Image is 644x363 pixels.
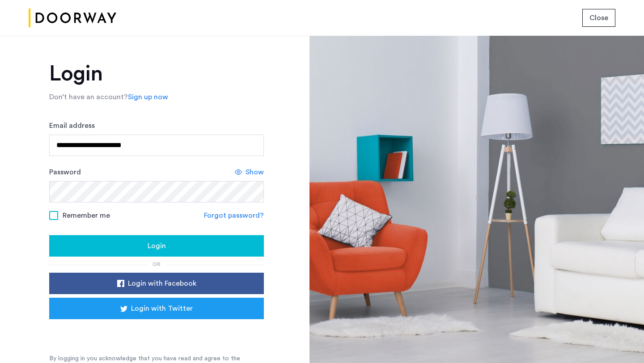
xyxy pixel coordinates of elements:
[63,322,250,342] iframe: Sign in with Google Button
[589,13,608,23] span: Close
[49,167,81,177] label: Password
[153,262,161,267] span: or
[246,167,264,177] span: Show
[49,298,264,319] button: button
[49,63,264,84] h1: Login
[63,210,110,221] span: Remember me
[131,303,193,314] span: Login with Twitter
[49,235,264,257] button: button
[49,120,95,131] label: Email address
[49,273,264,294] button: button
[29,1,116,35] img: logo
[128,92,168,102] a: Sign up now
[128,278,196,289] span: Login with Facebook
[582,9,615,27] button: button
[204,210,264,221] a: Forgot password?
[49,93,128,101] span: Don’t have an account?
[148,241,166,251] span: Login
